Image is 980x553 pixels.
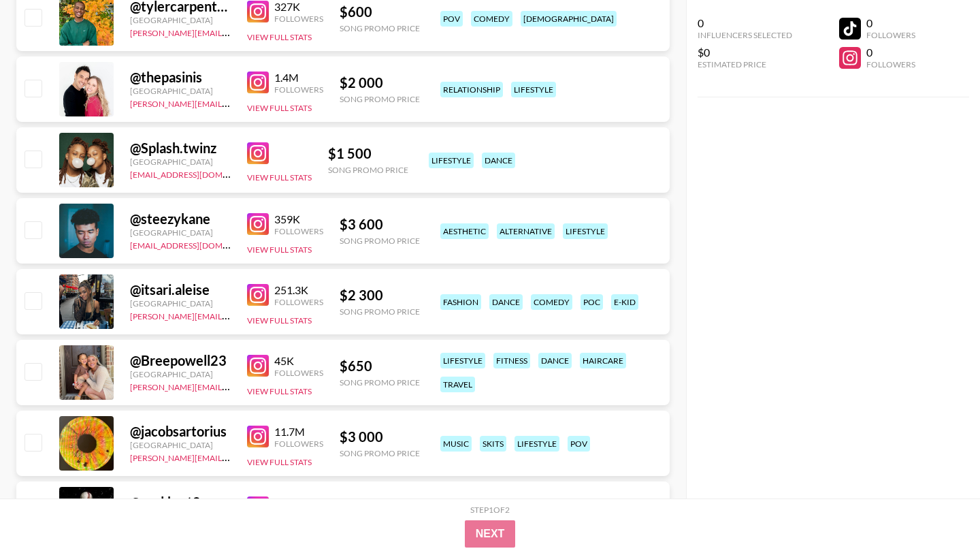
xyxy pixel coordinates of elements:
[130,25,331,38] a: [PERSON_NAME][EMAIL_ADDRESS][DOMAIN_NAME]
[130,167,267,180] a: [EMAIL_ADDRESS][DOMAIN_NAME]
[429,153,474,168] div: lifestyle
[340,94,420,104] div: Song Promo Price
[489,294,523,310] div: dance
[130,157,231,167] div: [GEOGRAPHIC_DATA]
[340,306,420,317] div: Song Promo Price
[328,165,408,175] div: Song Promo Price
[465,520,516,548] button: Next
[340,23,420,33] div: Song Promo Price
[440,353,485,368] div: lifestyle
[247,1,269,22] img: Instagram
[130,15,231,25] div: [GEOGRAPHIC_DATA]
[130,450,331,463] a: [PERSON_NAME][EMAIL_ADDRESS][DOMAIN_NAME]
[247,355,269,377] img: Instagram
[130,440,231,450] div: [GEOGRAPHIC_DATA]
[130,369,231,379] div: [GEOGRAPHIC_DATA]
[130,379,331,392] a: [PERSON_NAME][EMAIL_ADDRESS][DOMAIN_NAME]
[328,145,408,162] div: $ 1 500
[274,368,323,378] div: Followers
[130,238,267,251] a: [EMAIL_ADDRESS][DOMAIN_NAME]
[130,210,231,227] div: @ steezykane
[247,386,312,396] button: View Full Stats
[581,294,603,310] div: poc
[274,354,323,368] div: 45K
[247,315,312,326] button: View Full Stats
[471,11,512,27] div: comedy
[698,59,792,69] div: Estimated Price
[340,74,420,91] div: $ 2 000
[580,353,626,368] div: haircare
[247,103,312,113] button: View Full Stats
[568,436,590,452] div: pov
[247,496,269,518] img: Instagram
[247,426,269,447] img: Instagram
[274,283,323,297] div: 251.3K
[340,428,420,445] div: $ 3 000
[274,226,323,236] div: Followers
[482,153,515,168] div: dance
[274,71,323,84] div: 1.4M
[130,227,231,238] div: [GEOGRAPHIC_DATA]
[340,3,420,20] div: $ 600
[521,11,617,27] div: [DEMOGRAPHIC_DATA]
[274,439,323,449] div: Followers
[247,213,269,235] img: Instagram
[698,16,792,30] div: 0
[274,14,323,24] div: Followers
[274,496,323,509] div: 180K
[866,16,915,30] div: 0
[247,284,269,306] img: Instagram
[493,353,530,368] div: fitness
[514,436,559,452] div: lifestyle
[440,223,489,239] div: aesthetic
[511,82,556,97] div: lifestyle
[440,11,463,27] div: pov
[340,448,420,458] div: Song Promo Price
[130,96,396,109] a: [PERSON_NAME][EMAIL_ADDRESS][PERSON_NAME][DOMAIN_NAME]
[247,32,312,42] button: View Full Stats
[480,436,506,452] div: skits
[440,294,481,310] div: fashion
[340,287,420,304] div: $ 2 300
[274,84,323,95] div: Followers
[340,216,420,233] div: $ 3 600
[497,223,555,239] div: alternative
[470,505,510,515] div: Step 1 of 2
[912,485,964,537] iframe: Drift Widget Chat Controller
[698,46,792,59] div: $0
[130,423,231,440] div: @ jacobsartorius
[247,72,269,93] img: Instagram
[130,494,231,511] div: @ real.krat0s
[274,297,323,307] div: Followers
[247,457,312,467] button: View Full Stats
[247,142,269,164] img: Instagram
[130,309,331,321] a: [PERSON_NAME][EMAIL_ADDRESS][DOMAIN_NAME]
[274,212,323,226] div: 359K
[440,436,472,452] div: music
[866,59,915,69] div: Followers
[340,358,420,375] div: $ 650
[247,244,312,255] button: View Full Stats
[274,425,323,439] div: 11.7M
[340,377,420,388] div: Song Promo Price
[611,294,638,310] div: e-kid
[866,30,915,40] div: Followers
[440,82,503,97] div: relationship
[698,30,792,40] div: Influencers Selected
[130,352,231,369] div: @ Breepowell23
[130,69,231,86] div: @ thepasinis
[563,223,608,239] div: lifestyle
[538,353,572,368] div: dance
[130,140,231,157] div: @ Splash.twinz
[130,86,231,96] div: [GEOGRAPHIC_DATA]
[130,281,231,298] div: @ itsari.aleise
[531,294,572,310] div: comedy
[866,46,915,59] div: 0
[340,236,420,246] div: Song Promo Price
[130,298,231,309] div: [GEOGRAPHIC_DATA]
[247,172,312,183] button: View Full Stats
[440,377,475,392] div: travel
